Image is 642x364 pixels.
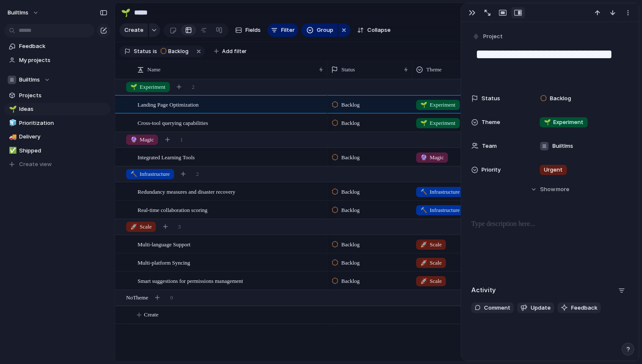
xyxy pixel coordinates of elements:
[420,188,460,196] span: Infrastructure
[144,310,158,319] span: Create
[138,186,235,196] span: Redundancy measures and disaster recovery
[168,48,189,55] span: Backlog
[267,23,298,37] button: Filter
[119,6,132,20] button: 🌱
[281,26,295,34] span: Filter
[4,130,110,143] a: 🚚Delivery
[558,302,601,313] button: Feedback
[481,94,500,103] span: Status
[19,105,107,113] span: Ideas
[482,142,497,150] span: Team
[130,84,137,90] span: 🌱
[19,42,107,51] span: Feedback
[531,304,551,312] span: Update
[138,239,191,249] span: Multi-language Support
[420,260,427,266] span: 🚀
[138,152,195,162] span: Integrated Learning Tools
[420,120,427,126] span: 🌱
[8,133,16,141] button: 🚚
[130,171,137,177] span: 🔨
[151,47,159,56] button: is
[571,304,597,312] span: Feedback
[138,276,243,285] span: Smart suggestions for permissions management
[8,119,16,127] button: 🧊
[192,83,195,91] span: 2
[481,166,501,174] span: Priority
[4,103,110,116] a: 🌱Ideas
[426,65,442,74] span: Theme
[8,105,16,113] button: 🌱
[301,23,338,37] button: Group
[420,154,427,161] span: 🔮
[196,170,199,178] span: 2
[170,293,173,302] span: 0
[317,26,333,34] span: Group
[4,144,110,157] div: ✅Shipped
[471,302,514,313] button: Comment
[138,205,208,214] span: Real-time collaboration scoring
[245,26,261,34] span: Fields
[158,47,194,56] button: Backlog
[9,146,15,155] div: ✅
[134,48,151,55] span: Status
[147,65,160,74] span: Name
[126,293,148,302] span: No Theme
[130,170,170,178] span: Infrastructure
[4,6,43,20] button: builtlms
[4,54,110,67] a: My projects
[517,302,554,313] button: Update
[420,153,444,162] span: Magic
[420,102,427,108] span: 🌱
[470,31,505,43] button: Project
[4,40,110,53] a: Feedback
[209,45,252,57] button: Add filter
[9,132,15,142] div: 🚚
[19,56,107,65] span: My projects
[130,223,152,231] span: Scale
[481,118,500,127] span: Theme
[420,277,442,285] span: Scale
[341,259,360,267] span: Backlog
[420,207,427,213] span: 🔨
[119,23,148,37] button: Create
[130,135,154,144] span: Magic
[471,182,628,197] button: Showmore
[544,119,551,125] span: 🌱
[121,7,130,18] div: 🌱
[420,101,456,109] span: Experiment
[544,166,563,174] span: Urgent
[19,133,107,141] span: Delivery
[19,91,107,100] span: Projects
[483,32,503,41] span: Project
[138,99,199,109] span: Landing Page Optimization
[341,65,355,74] span: Status
[341,119,360,127] span: Backlog
[153,48,157,55] span: is
[180,135,183,144] span: 1
[9,104,15,114] div: 🌱
[341,240,360,249] span: Backlog
[420,189,427,195] span: 🔨
[341,206,360,214] span: Backlog
[178,223,181,231] span: 3
[556,185,569,194] span: more
[19,147,107,155] span: Shipped
[420,241,427,248] span: 🚀
[420,259,442,267] span: Scale
[19,160,52,169] span: Create view
[124,26,144,34] span: Create
[4,117,110,130] a: 🧊Prioritization
[138,257,190,267] span: Multi-platform Syncing
[130,136,137,143] span: 🔮
[552,142,573,150] span: Builtlms
[544,118,583,127] span: Experiment
[138,118,208,127] span: Cross-tool querying capabilities
[367,26,391,34] span: Collapse
[19,76,40,84] span: Builtlms
[341,188,360,196] span: Backlog
[222,48,247,55] span: Add filter
[8,147,16,155] button: ✅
